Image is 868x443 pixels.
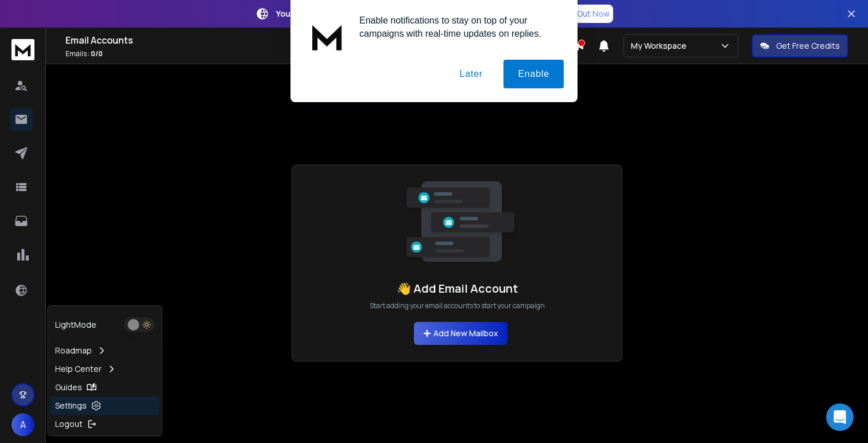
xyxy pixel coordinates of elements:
div: Open Intercom Messenger [826,403,854,431]
div: Enable notifications to stay on top of your campaigns with real-time updates on replies. [350,14,564,40]
p: Logout [55,418,83,430]
a: Roadmap [51,341,160,360]
a: Help Center [51,360,160,378]
a: Guides [51,378,160,397]
button: A [11,413,34,436]
h1: 👋 Add Email Account [397,281,518,297]
img: notification icon [304,14,350,60]
p: Help Center [55,363,102,375]
p: Roadmap [55,345,92,356]
button: Enable [503,60,564,88]
p: Guides [55,382,82,393]
p: Settings [55,400,87,411]
p: Light Mode [55,319,96,331]
button: Later [445,60,497,88]
p: Start adding your email accounts to start your campaign [370,301,545,310]
a: Settings [51,397,160,415]
button: Add New Mailbox [414,322,507,345]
